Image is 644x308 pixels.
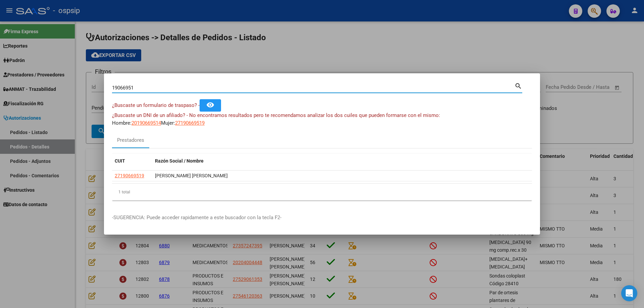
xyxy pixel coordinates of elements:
[621,285,637,301] div: Open Intercom Messenger
[515,81,522,89] mat-icon: search
[115,158,125,164] span: CUIT
[175,120,205,126] span: 27190669519
[112,184,532,200] div: 1 total
[155,158,204,164] span: Razón Social / Nombre
[152,154,532,168] datatable-header-cell: Razón Social / Nombre
[131,120,161,126] span: 20190669514
[112,102,200,108] span: ¿Buscaste un formulario de traspaso? -
[155,172,529,180] div: [PERSON_NAME] [PERSON_NAME]
[117,136,144,144] div: Prestadores
[206,101,214,109] mat-icon: remove_red_eye
[112,112,532,127] div: Hombre: Mujer:
[115,173,144,178] span: 27190669519
[112,154,152,168] datatable-header-cell: CUIT
[112,214,532,222] p: -SUGERENCIA: Puede acceder rapidamente a este buscador con la tecla F2-
[112,112,440,118] span: ¿Buscaste un DNI de un afiliado? - No encontramos resultados pero te recomendamos analizar los do...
